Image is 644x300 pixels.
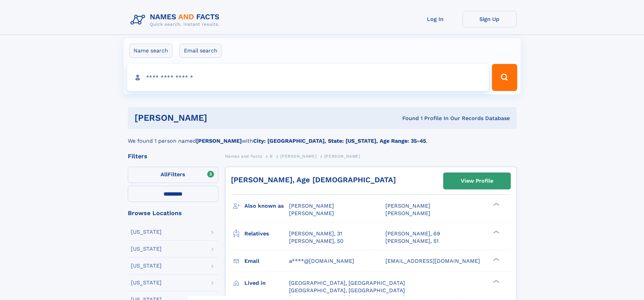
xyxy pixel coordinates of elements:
[128,129,517,145] div: We found 1 person named with .
[131,263,162,269] div: [US_STATE]
[289,203,334,209] span: [PERSON_NAME]
[127,64,489,91] input: search input
[180,44,222,58] label: Email search
[131,246,162,252] div: [US_STATE]
[385,258,480,264] span: [EMAIL_ADDRESS][DOMAIN_NAME]
[280,154,316,159] span: [PERSON_NAME]
[128,153,218,159] div: Filters
[280,152,316,160] a: [PERSON_NAME]
[289,230,342,237] a: [PERSON_NAME], 31
[462,11,517,27] a: Sign Up
[231,176,396,184] a: [PERSON_NAME], Age [DEMOGRAPHIC_DATA]
[492,257,500,261] div: ❯
[270,154,273,159] span: B
[135,114,305,122] h1: [PERSON_NAME]
[492,230,500,234] div: ❯
[289,237,343,245] a: [PERSON_NAME], 50
[408,11,462,27] a: Log In
[289,280,405,286] span: [GEOGRAPHIC_DATA], [GEOGRAPHIC_DATA]
[131,280,162,285] div: [US_STATE]
[385,210,430,216] span: [PERSON_NAME]
[270,152,273,160] a: B
[385,203,430,209] span: [PERSON_NAME]
[131,229,162,235] div: [US_STATE]
[244,255,289,267] h3: Email
[461,173,493,189] div: View Profile
[253,138,426,144] b: City: [GEOGRAPHIC_DATA], State: [US_STATE], Age Range: 35-45
[492,202,500,207] div: ❯
[444,173,510,189] a: View Profile
[244,228,289,239] h3: Relatives
[196,138,242,144] b: [PERSON_NAME]
[244,277,289,289] h3: Lived in
[289,210,334,216] span: [PERSON_NAME]
[305,115,510,122] div: Found 1 Profile In Our Records Database
[492,279,500,283] div: ❯
[128,11,225,29] img: Logo Names and Facts
[289,287,405,294] span: [GEOGRAPHIC_DATA], [GEOGRAPHIC_DATA]
[324,154,360,159] span: [PERSON_NAME]
[225,152,262,160] a: Names and Facts
[161,171,168,178] span: All
[385,230,440,237] a: [PERSON_NAME], 69
[492,64,517,91] button: Search Button
[128,210,218,216] div: Browse Locations
[385,237,438,245] a: [PERSON_NAME], 51
[128,167,218,183] label: Filters
[244,200,289,212] h3: Also known as
[129,44,172,58] label: Name search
